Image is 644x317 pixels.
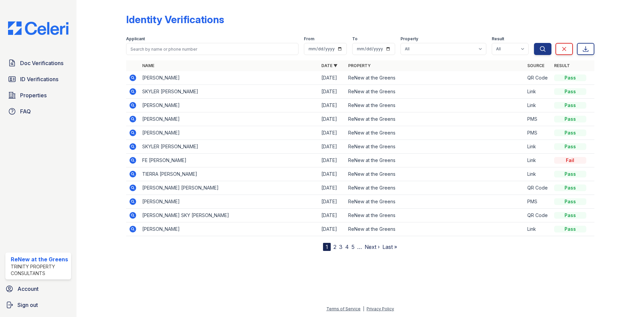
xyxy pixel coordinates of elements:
[345,222,525,236] td: ReNew at the Greens
[126,43,299,55] input: Search by name or phone number
[525,181,551,195] td: QR Code
[525,126,551,140] td: PMS
[554,88,586,95] div: Pass
[17,285,39,293] span: Account
[345,154,525,167] td: ReNew at the Greens
[319,181,345,195] td: [DATE]
[20,107,31,115] span: FAQ
[525,112,551,126] td: PMS
[140,140,319,154] td: SKYLER [PERSON_NAME]
[140,209,319,222] td: [PERSON_NAME] SKY [PERSON_NAME]
[321,63,337,68] a: Date ▼
[11,255,68,263] div: ReNew at the Greens
[3,282,74,296] a: Account
[333,244,336,250] a: 2
[319,167,345,181] td: [DATE]
[140,126,319,140] td: [PERSON_NAME]
[554,143,586,150] div: Pass
[126,36,145,42] label: Applicant
[348,63,371,68] a: Property
[525,195,551,209] td: PMS
[319,222,345,236] td: [DATE]
[367,306,394,311] a: Privacy Policy
[140,99,319,112] td: [PERSON_NAME]
[319,140,345,154] td: [DATE]
[525,209,551,222] td: QR Code
[319,71,345,85] td: [DATE]
[554,102,586,109] div: Pass
[5,56,71,70] a: Doc Verifications
[140,181,319,195] td: [PERSON_NAME] [PERSON_NAME]
[140,167,319,181] td: TIERRA [PERSON_NAME]
[304,36,314,42] label: From
[400,36,418,42] label: Property
[11,263,68,277] div: Trinity Property Consultants
[319,195,345,209] td: [DATE]
[319,209,345,222] td: [DATE]
[525,154,551,167] td: Link
[554,226,586,232] div: Pass
[140,195,319,209] td: [PERSON_NAME]
[345,99,525,112] td: ReNew at the Greens
[20,59,63,67] span: Doc Verifications
[525,85,551,99] td: Link
[3,21,74,35] img: CE_Logo_Blue-a8612792a0a2168367f1c8372b55b34899dd931a85d93a1a3d3e32e68fde9ad4.png
[142,63,154,68] a: Name
[525,140,551,154] td: Link
[352,36,358,42] label: To
[365,244,380,250] a: Next ›
[319,154,345,167] td: [DATE]
[345,181,525,195] td: ReNew at the Greens
[140,112,319,126] td: [PERSON_NAME]
[554,212,586,219] div: Pass
[525,222,551,236] td: Link
[554,184,586,191] div: Pass
[345,140,525,154] td: ReNew at the Greens
[20,75,58,83] span: ID Verifications
[5,105,71,118] a: FAQ
[140,222,319,236] td: [PERSON_NAME]
[554,171,586,177] div: Pass
[382,244,397,250] a: Last »
[525,71,551,85] td: QR Code
[554,63,570,68] a: Result
[5,72,71,86] a: ID Verifications
[345,195,525,209] td: ReNew at the Greens
[527,63,544,68] a: Source
[363,306,364,311] div: |
[345,85,525,99] td: ReNew at the Greens
[319,126,345,140] td: [DATE]
[326,306,361,311] a: Terms of Service
[345,244,349,250] a: 4
[140,154,319,167] td: FE [PERSON_NAME]
[319,85,345,99] td: [DATE]
[126,13,224,25] div: Identity Verifications
[345,126,525,140] td: ReNew at the Greens
[345,167,525,181] td: ReNew at the Greens
[554,74,586,81] div: Pass
[345,209,525,222] td: ReNew at the Greens
[140,71,319,85] td: [PERSON_NAME]
[345,71,525,85] td: ReNew at the Greens
[5,89,71,102] a: Properties
[554,157,586,164] div: Fail
[345,112,525,126] td: ReNew at the Greens
[554,198,586,205] div: Pass
[525,167,551,181] td: Link
[357,243,362,251] span: …
[339,244,342,250] a: 3
[140,85,319,99] td: SKYLER [PERSON_NAME]
[525,99,551,112] td: Link
[323,243,331,251] div: 1
[554,129,586,136] div: Pass
[492,36,504,42] label: Result
[17,301,38,309] span: Sign out
[554,116,586,122] div: Pass
[319,99,345,112] td: [DATE]
[20,91,47,99] span: Properties
[3,298,74,312] a: Sign out
[319,112,345,126] td: [DATE]
[352,244,355,250] a: 5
